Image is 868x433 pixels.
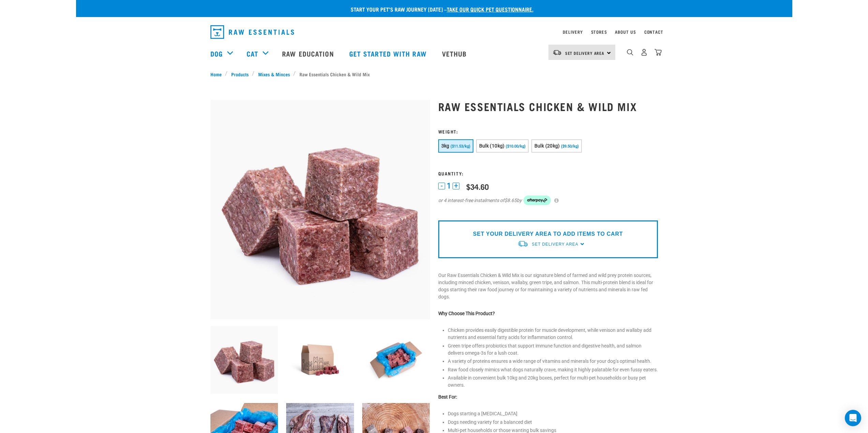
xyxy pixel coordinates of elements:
[447,182,451,189] span: 1
[76,40,792,67] nav: dropdown navigation
[438,100,658,112] h1: Raw Essentials Chicken & Wild Mix
[438,183,445,189] button: -
[517,240,528,247] img: van-moving.png
[448,410,658,417] li: Dogs starting a [MEDICAL_DATA]
[448,366,658,373] li: Raw food closely mimics what dogs naturally crave, making it highly palatable for even fussy eaters.
[644,31,663,33] a: Contact
[438,311,495,316] strong: Why Choose This Product?
[210,100,430,319] img: Pile Of Cubed Chicken Wild Meat Mix
[565,52,605,54] span: Set Delivery Area
[210,71,658,78] nav: breadcrumbs
[448,374,658,389] li: Available in convenient bulk 10kg and 20kg boxes, perfect for multi-pet households or busy pet ow...
[254,71,293,78] a: Mixes & Minces
[210,326,278,394] img: Pile Of Cubed Chicken Wild Meat Mix
[563,31,583,33] a: Delivery
[532,242,578,247] span: Set Delivery Area
[531,139,582,153] button: Bulk (20kg) ($9.50/kg)
[438,272,658,300] p: Our Raw Essentials Chicken & Wild Mix is our signature blend of farmed and wild prey protein sour...
[479,143,505,149] span: Bulk (10kg)
[448,358,658,365] li: A variety of proteins ensures a wide range of vitamins and minerals for your dog’s optimal health.
[438,394,457,400] strong: Best For:
[286,326,354,394] img: Raw Essentials Bulk 10kg Raw Dog Food Box Exterior Design
[448,342,658,357] li: Green tripe offers probiotics that support immune function and digestive health, and salmon deliv...
[448,327,658,341] li: Chicken provides easily digestible protein for muscle development, while venison and wallaby add ...
[553,49,562,56] img: van-moving.png
[275,40,342,67] a: Raw Education
[435,40,475,67] a: Vethub
[227,71,252,78] a: Products
[210,25,294,39] img: Raw Essentials Logo
[473,230,623,238] p: SET YOUR DELIVERY AREA TO ADD ITEMS TO CART
[205,22,663,42] nav: dropdown navigation
[654,49,662,56] img: home-icon@2x.png
[641,49,648,56] img: user.png
[451,144,470,149] span: ($11.53/kg)
[247,48,258,59] a: Cat
[506,144,526,149] span: ($10.00/kg)
[210,71,225,78] a: Home
[438,171,658,176] h3: Quantity:
[561,144,579,149] span: ($9.50/kg)
[438,139,473,153] button: 3kg ($11.53/kg)
[453,183,459,189] button: +
[447,7,533,11] a: take our quick pet questionnaire.
[448,419,658,426] li: Dogs needing variety for a balanced diet
[591,31,607,33] a: Stores
[524,196,551,205] img: Afterpay
[81,5,797,13] p: Start your pet’s raw journey [DATE] –
[441,143,450,149] span: 3kg
[438,196,658,205] div: or 4 interest-free instalments of by
[615,31,636,33] a: About Us
[627,49,633,56] img: home-icon-1@2x.png
[476,139,529,153] button: Bulk (10kg) ($10.00/kg)
[466,182,489,191] div: $34.60
[342,40,435,67] a: Get started with Raw
[210,48,223,59] a: Dog
[504,197,517,204] span: $8.65
[845,410,861,426] div: Open Intercom Messenger
[362,326,430,394] img: Raw Essentials Bulk 10kg Raw Dog Food Box
[534,143,560,149] span: Bulk (20kg)
[438,129,658,134] h3: Weight:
